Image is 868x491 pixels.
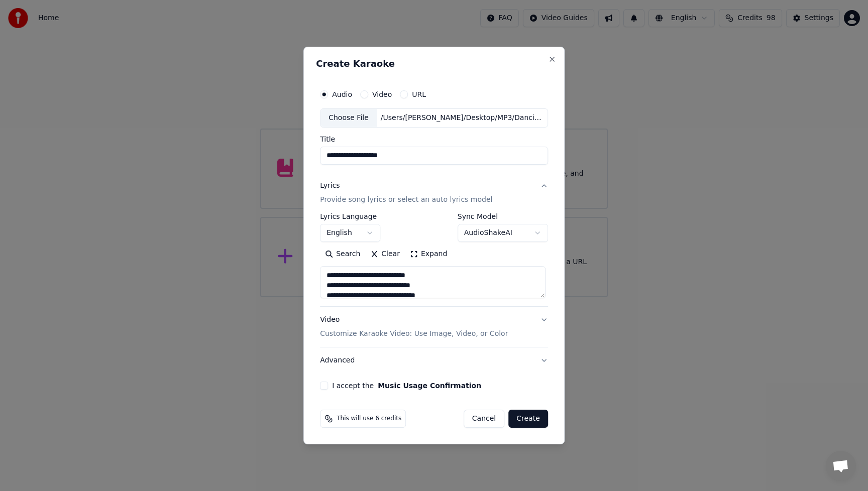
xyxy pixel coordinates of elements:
[320,213,380,220] label: Lyrics Language
[365,246,405,262] button: Clear
[320,329,508,339] p: Customize Karaoke Video: Use Image, Video, or Color
[320,181,340,191] div: Lyrics
[332,91,352,98] label: Audio
[320,347,548,374] button: Advanced
[320,173,548,213] button: LyricsProvide song lyrics or select an auto lyrics model
[378,382,481,389] button: I accept the
[320,307,548,347] button: VideoCustomize Karaoke Video: Use Image, Video, or Color
[337,415,401,423] span: This will use 6 credits
[464,410,504,428] button: Cancel
[316,59,552,68] h2: Create Karaoke
[320,136,548,143] label: Title
[508,410,548,428] button: Create
[412,91,426,98] label: URL
[332,382,481,389] label: I accept the
[320,246,365,262] button: Search
[320,195,492,205] p: Provide song lyrics or select an auto lyrics model
[377,113,548,123] div: /Users/[PERSON_NAME]/Desktop/MP3/Dancing on the stars lyrics video by ( [PERSON_NAME]).mp3
[320,109,377,127] div: Choose File
[372,91,392,98] label: Video
[320,315,508,339] div: Video
[405,246,452,262] button: Expand
[320,213,548,306] div: LyricsProvide song lyrics or select an auto lyrics model
[458,213,548,220] label: Sync Model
